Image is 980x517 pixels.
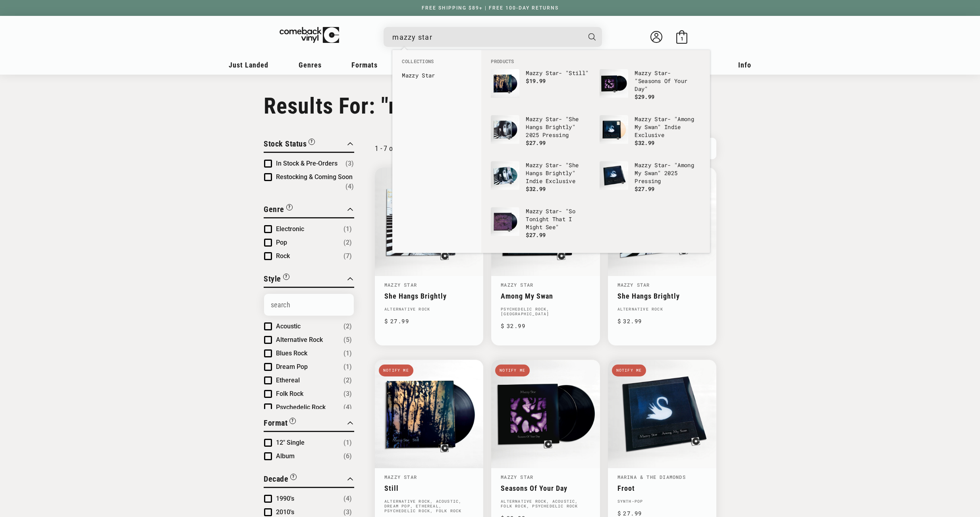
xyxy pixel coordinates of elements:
[392,29,581,45] input: When autocomplete results are available use up and down arrows to review and enter to select
[343,349,352,358] span: Number of products: (1)
[491,115,519,144] img: Mazzy Star - "She Hangs Brightly" 2025 Pressing
[635,69,700,93] p: - "Seasons Of Your Day"
[276,322,301,330] span: Acoustic
[546,161,559,169] b: Star
[343,494,352,503] span: Number of products: (4)
[414,5,567,11] a: FREE SHIPPING $89+ | FREE 100-DAY RETURNS
[402,71,472,79] a: Mazzy Star
[343,224,352,234] span: Number of products: (1)
[600,161,700,199] a: Mazzy Star - "Among My Swan" 2025 Pressing Mazzy Star- "Among My Swan" 2025 Pressing $27.99
[276,452,295,460] span: Album
[501,292,590,300] a: Among My Swan
[276,173,353,181] span: Restocking & Coming Soon
[526,139,546,147] span: $27.99
[398,69,476,82] li: collections: Mazzy Star
[526,161,592,185] p: - "She Hangs Brightly" Indie Exclusive
[276,239,287,246] span: Pop
[487,203,596,249] li: products: Mazzy Star - "So Tonight That I Might See"
[617,292,707,300] a: She Hangs Brightly
[617,474,686,480] a: Marina & The Diamonds
[343,251,352,261] span: Number of products: (7)
[635,161,700,185] p: - "Among My Swan" 2025 Pressing
[491,161,519,190] img: Mazzy Star - "She Hangs Brightly" Indie Exclusive
[617,282,650,288] a: Mazzy Star
[596,157,704,203] li: products: Mazzy Star - "Among My Swan" 2025 Pressing
[345,182,354,191] span: Number of products: (4)
[546,115,559,123] b: Star
[501,282,533,288] a: Mazzy Star
[264,417,296,431] button: Filter by Format
[264,203,293,217] button: Filter by Genre
[276,252,290,260] span: Rock
[343,451,352,461] span: Number of products: (6)
[526,231,546,239] span: $27.99
[276,363,308,370] span: Dream Pop
[264,274,281,284] span: Style
[491,161,592,199] a: Mazzy Star - "She Hangs Brightly" Indie Exclusive Mazzy Star- "She Hangs Brightly" Indie Exclusiv...
[264,273,289,287] button: Filter by Style
[501,474,533,480] a: Mazzy Star
[546,69,559,77] b: Star
[276,508,294,516] span: 2010's
[264,138,315,152] button: Filter by Stock Status
[491,69,519,98] img: Mazzy Star - "Still"
[402,71,419,79] b: Mazzy
[264,294,354,316] input: Search Options
[491,115,592,153] a: Mazzy Star - "She Hangs Brightly" 2025 Pressing Mazzy Star- "She Hangs Brightly" 2025 Pressing $2...
[526,77,546,85] span: $19.99
[264,204,284,214] span: Genre
[276,225,304,233] span: Electronic
[487,111,596,157] li: products: Mazzy Star - "She Hangs Brightly" 2025 Pressing
[276,390,303,397] span: Folk Rock
[343,322,352,331] span: Number of products: (2)
[635,93,654,100] span: $29.99
[345,159,354,168] span: Number of products: (3)
[501,484,590,492] a: Seasons Of Your Day
[276,403,326,411] span: Psychedelic Rock
[343,389,352,399] span: Number of products: (3)
[343,507,352,517] span: Number of products: (3)
[276,439,305,446] span: 12" Single
[526,115,542,123] b: Mazzy
[384,292,474,300] a: She Hangs Brightly
[681,36,683,42] span: 1
[264,139,307,149] span: Stock Status
[351,61,378,69] span: Formats
[481,50,710,253] div: Products
[635,139,654,147] span: $32.99
[654,161,667,169] b: Star
[276,349,307,357] span: Blues Rock
[264,473,297,487] button: Filter by Decade
[384,282,417,288] a: Mazzy Star
[384,27,602,47] div: Search
[487,157,596,203] li: products: Mazzy Star - "She Hangs Brightly" Indie Exclusive
[384,484,474,492] a: Still
[343,403,352,412] span: Number of products: (4)
[343,335,352,345] span: Number of products: (5)
[582,27,603,47] button: Search
[299,61,322,69] span: Genres
[392,50,481,86] div: Collections
[600,115,628,144] img: Mazzy Star - "Among My Swan" Indie Exclusive
[526,185,546,193] span: $32.99
[491,207,592,245] a: Mazzy Star - "So Tonight That I Might See" Mazzy Star- "So Tonight That I Might See" $27.99
[384,474,417,480] a: Mazzy Star
[264,474,288,484] span: Decade
[596,65,704,111] li: products: Mazzy Star - "Seasons Of Your Day"
[264,93,716,119] h1: Results For: "mazzy star"
[526,69,592,77] p: - "Still"
[600,115,700,153] a: Mazzy Star - "Among My Swan" Indie Exclusive Mazzy Star- "Among My Swan" Indie Exclusive $32.99
[276,376,300,384] span: Ethereal
[738,61,751,69] span: Info
[375,144,422,152] p: 1 - 7 of 7 results
[617,484,707,492] a: Froot
[526,161,542,169] b: Mazzy
[343,362,352,372] span: Number of products: (1)
[654,115,667,123] b: Star
[526,207,592,231] p: - "So Tonight That I Might See"
[600,69,628,98] img: Mazzy Star - "Seasons Of Your Day"
[276,495,294,502] span: 1990's
[600,161,628,190] img: Mazzy Star - "Among My Swan" 2025 Pressing
[398,58,476,69] li: Collections
[635,161,651,169] b: Mazzy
